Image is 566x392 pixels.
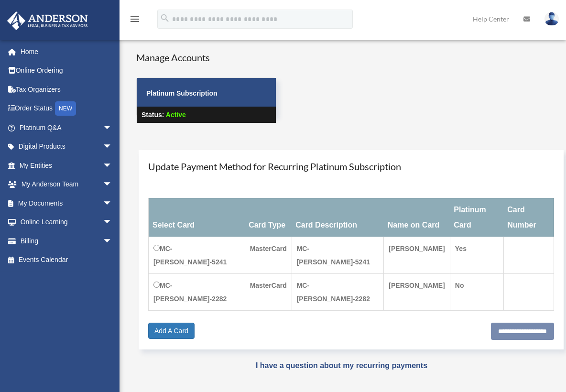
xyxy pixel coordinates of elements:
[7,194,127,213] a: My Documentsarrow_drop_down
[7,231,127,250] a: Billingarrow_drop_down
[103,137,122,157] span: arrow_drop_down
[103,194,122,213] span: arrow_drop_down
[7,42,127,61] a: Home
[245,198,292,237] th: Card Type
[129,17,141,25] a: menu
[503,198,554,237] th: Card Number
[136,51,276,64] h4: Manage Accounts
[7,213,127,232] a: Online Learningarrow_drop_down
[245,237,292,273] td: MasterCard
[166,111,186,119] span: Active
[544,12,559,26] img: User Pic
[7,250,127,270] a: Events Calendar
[146,89,218,97] strong: Platinum Subscription
[7,118,127,137] a: Platinum Q&Aarrow_drop_down
[245,273,292,311] td: MasterCard
[160,13,170,23] i: search
[4,11,91,30] img: Anderson Advisors Platinum Portal
[292,237,384,273] td: MC-[PERSON_NAME]-5241
[292,198,384,237] th: Card Description
[7,137,127,156] a: Digital Productsarrow_drop_down
[7,156,127,175] a: My Entitiesarrow_drop_down
[7,175,127,194] a: My Anderson Teamarrow_drop_down
[141,111,164,119] strong: Status:
[103,118,122,138] span: arrow_drop_down
[384,198,450,237] th: Name on Card
[149,198,245,237] th: Select Card
[55,101,76,116] div: NEW
[103,156,122,175] span: arrow_drop_down
[103,175,122,195] span: arrow_drop_down
[148,323,195,339] a: Add A Card
[450,237,503,273] td: Yes
[103,231,122,251] span: arrow_drop_down
[384,237,450,273] td: [PERSON_NAME]
[103,213,122,232] span: arrow_drop_down
[148,160,554,173] h4: Update Payment Method for Recurring Platinum Subscription
[256,361,427,370] a: I have a question about my recurring payments
[7,99,127,119] a: Order StatusNEW
[450,273,503,311] td: No
[384,273,450,311] td: [PERSON_NAME]
[149,273,245,311] td: MC-[PERSON_NAME]-2282
[7,61,127,80] a: Online Ordering
[129,13,141,25] i: menu
[292,273,384,311] td: MC-[PERSON_NAME]-2282
[450,198,503,237] th: Platinum Card
[149,237,245,273] td: MC-[PERSON_NAME]-5241
[7,80,127,99] a: Tax Organizers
